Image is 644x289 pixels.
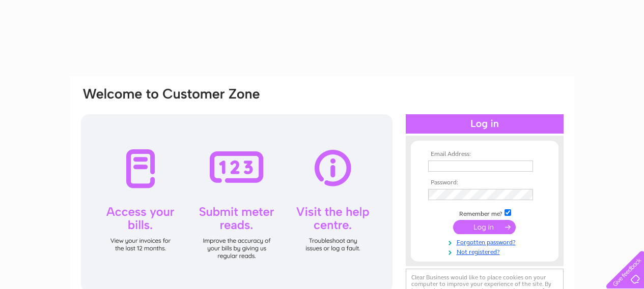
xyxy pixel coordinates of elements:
input: Submit [453,220,516,234]
td: Remember me? [426,208,544,218]
a: Forgotten password? [428,237,544,246]
th: Email Address: [426,151,544,158]
a: Not registered? [428,246,544,256]
th: Password: [426,179,544,186]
